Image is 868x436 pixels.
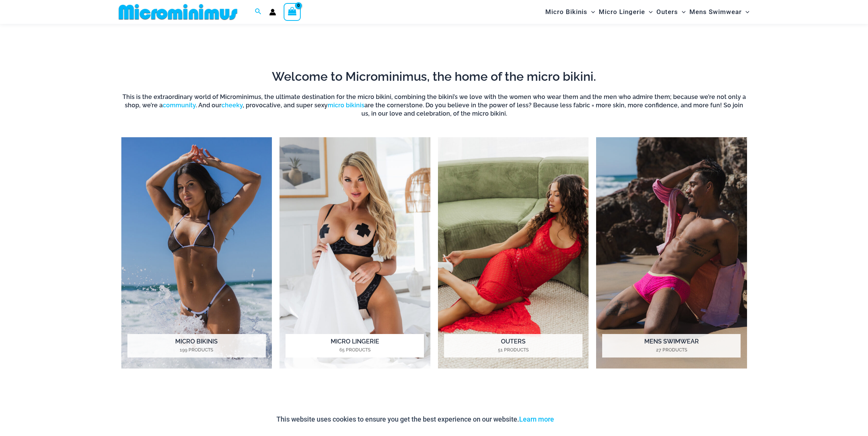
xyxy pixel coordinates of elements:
a: Visit product category Mens Swimwear [596,137,747,369]
img: Mens Swimwear [596,137,747,369]
a: cheeky [221,102,243,109]
a: community [163,102,196,109]
h2: Outers [444,334,582,358]
span: Menu Toggle [678,2,686,22]
span: Menu Toggle [742,2,749,22]
h2: Mens Swimwear [602,334,741,358]
mark: 199 Products [127,347,266,353]
nav: Site Navigation [542,1,753,23]
h2: Micro Lingerie [286,334,424,358]
mark: 51 Products [444,347,582,353]
img: MM SHOP LOGO FLAT [116,3,240,20]
p: This website uses cookies to ensure you get the best experience on our website. [276,414,554,425]
a: OutersMenu ToggleMenu Toggle [655,2,687,22]
span: Outers [656,2,678,22]
a: Micro LingerieMenu ToggleMenu Toggle [597,2,655,22]
a: Micro BikinisMenu ToggleMenu Toggle [543,2,597,22]
a: Visit product category Micro Bikinis [121,137,272,369]
a: Mens SwimwearMenu ToggleMenu Toggle [687,2,751,22]
a: View Shopping Cart, empty [284,3,301,20]
span: Micro Lingerie [599,2,645,22]
mark: 27 Products [602,347,741,353]
mark: 65 Products [286,347,424,353]
img: Micro Bikinis [121,137,272,369]
a: Visit product category Outers [438,137,589,369]
h6: This is the extraordinary world of Microminimus, the ultimate destination for the micro bikini, c... [121,93,747,118]
img: Micro Lingerie [279,137,430,369]
span: Micro Bikinis [545,2,587,22]
button: Accept [560,410,592,428]
a: Account icon link [269,9,276,16]
a: Learn more [519,415,554,423]
a: Search icon link [255,7,262,17]
a: micro bikinis [328,102,364,109]
h2: Micro Bikinis [127,334,266,358]
span: Menu Toggle [645,2,653,22]
img: Outers [438,137,589,369]
span: Mens Swimwear [689,2,742,22]
a: Visit product category Micro Lingerie [279,137,430,369]
h2: Welcome to Microminimus, the home of the micro bikini. [121,69,747,85]
span: Menu Toggle [587,2,595,22]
